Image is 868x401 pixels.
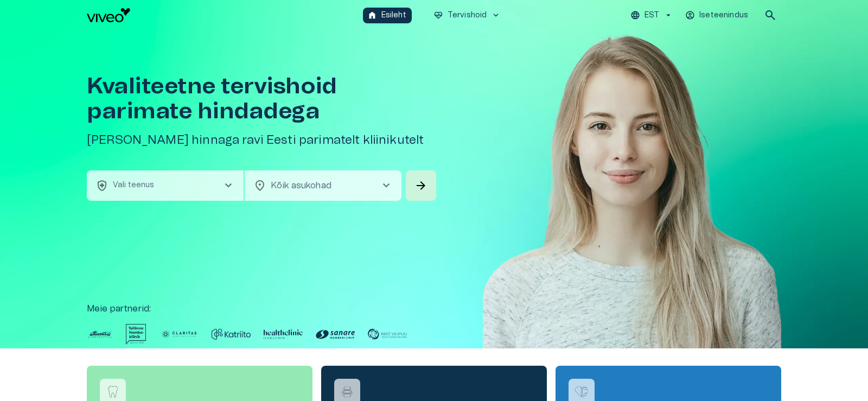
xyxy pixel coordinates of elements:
p: Esileht [381,10,406,21]
img: Partner logo [368,324,407,345]
button: health_and_safetyVali teenuschevron_right [87,170,244,201]
button: EST [629,8,675,23]
img: Partner logo [264,324,303,345]
img: Broneeri hambaarsti konsultatsioon logo [105,384,121,400]
span: home [367,10,377,20]
p: Meie partnerid : [87,302,781,315]
img: Partner logo [316,324,355,345]
span: location_on [253,179,266,192]
img: Partner logo [159,324,199,345]
a: Navigate to homepage [87,8,359,22]
span: ecg_heart [433,10,443,20]
span: health_and_safety [95,179,108,192]
p: Tervishoid [448,10,487,21]
img: Partner logo [87,324,113,345]
p: EST [644,10,659,21]
p: Vali teenus [113,180,155,191]
h5: [PERSON_NAME] hinnaga ravi Eesti parimatelt kliinikutelt [87,132,438,148]
button: homeEsileht [363,8,412,23]
img: Füsioterapeudi vastuvõtt logo [339,384,355,400]
span: chevron_right [380,179,393,192]
span: search [764,9,777,22]
p: Iseteenindus [699,10,748,21]
img: Võta ühendust vaimse tervise spetsialistiga logo [573,384,590,400]
button: ecg_heartTervishoidkeyboard_arrow_down [429,8,506,23]
span: chevron_right [222,179,235,192]
img: Viveo logo [87,8,130,22]
h1: Kvaliteetne tervishoid parimate hindadega [87,74,438,124]
span: keyboard_arrow_down [491,10,501,20]
img: Partner logo [212,324,251,345]
button: open search modal [759,4,781,26]
img: Woman smiling [483,30,781,381]
p: Kõik asukohad [271,179,362,192]
button: Search [406,170,436,201]
button: Iseteenindus [684,8,751,23]
img: Partner logo [126,324,146,345]
span: arrow_forward [414,179,427,192]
